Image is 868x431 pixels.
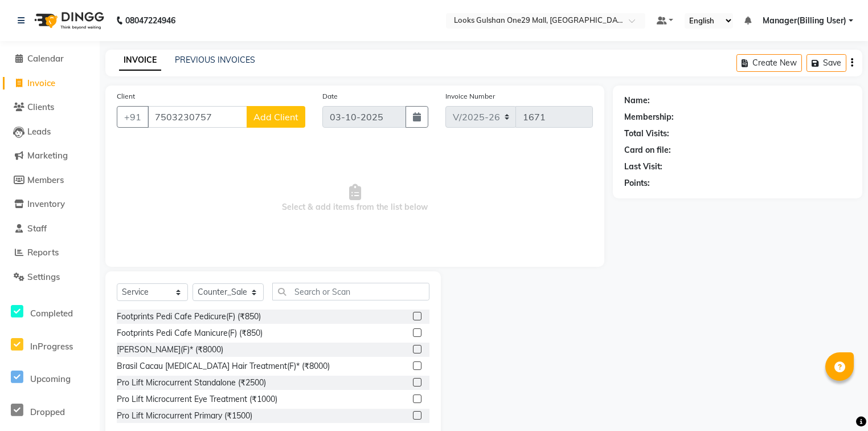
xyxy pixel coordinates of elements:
div: Pro Lift Microcurrent Standalone (₹2500) [117,377,266,389]
span: InProgress [30,341,73,352]
span: Calendar [27,53,64,64]
div: Footprints Pedi Cafe Manicure(F) (₹850) [117,327,263,339]
a: PREVIOUS INVOICES [175,55,255,65]
span: Settings [27,271,60,282]
b: 08047224946 [125,5,175,36]
span: Inventory [27,198,65,209]
div: Name: [624,95,650,107]
span: Members [27,174,64,185]
button: Create New [736,54,802,72]
span: Select & add items from the list below [117,141,593,255]
span: Leads [27,126,51,137]
label: Client [117,91,135,101]
span: Manager(Billing User) [763,15,846,27]
div: Pro Lift Microcurrent Primary (₹1500) [117,410,252,422]
a: Leads [3,125,97,139]
a: INVOICE [119,50,161,71]
input: Search by Name/Mobile/Email/Code [148,106,247,128]
span: Staff [27,223,47,234]
a: Marketing [3,149,97,162]
span: Dropped [30,406,65,417]
span: Marketing [27,150,68,161]
div: [PERSON_NAME](F)* (₹8000) [117,344,223,356]
span: Invoice [27,78,55,88]
span: Reports [27,247,59,258]
div: Membership: [624,111,674,123]
a: Staff [3,222,97,235]
iframe: chat widget [820,385,857,420]
span: Upcoming [30,373,71,384]
div: Pro Lift Microcurrent Eye Treatment (₹1000) [117,393,277,405]
label: Invoice Number [445,91,495,101]
div: Total Visits: [624,128,669,140]
input: Search or Scan [272,283,429,300]
a: Settings [3,271,97,284]
button: +91 [117,106,149,128]
div: Points: [624,177,650,189]
span: Completed [30,308,73,319]
label: Date [322,91,338,101]
a: Members [3,174,97,187]
img: logo [29,5,107,36]
a: Inventory [3,198,97,211]
div: Card on file: [624,144,671,156]
div: Last Visit: [624,161,662,173]
div: Footprints Pedi Cafe Pedicure(F) (₹850) [117,311,261,323]
button: Add Client [247,106,305,128]
a: Reports [3,246,97,259]
button: Save [806,54,846,72]
a: Invoice [3,77,97,90]
a: Calendar [3,52,97,66]
span: Add Client [253,111,298,123]
span: Clients [27,101,54,112]
a: Clients [3,101,97,114]
div: Brasil Cacau [MEDICAL_DATA] Hair Treatment(F)* (₹8000) [117,360,330,372]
